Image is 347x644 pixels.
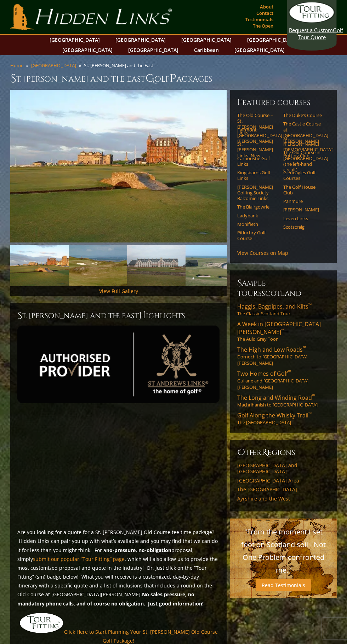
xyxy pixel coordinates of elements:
[125,45,182,55] a: [GEOGRAPHIC_DATA]
[33,556,125,562] a: submit our popular “Tour Fitting” page
[139,310,146,321] span: H
[17,310,220,321] h2: St. [PERSON_NAME] and the East ighlights
[237,97,329,108] h6: Featured Courses
[244,35,301,45] a: [GEOGRAPHIC_DATA]
[237,230,279,241] a: Pitlochry Golf Course
[308,411,312,417] sup: ™
[237,447,329,458] h6: ther egions
[237,184,279,201] a: [PERSON_NAME] Golfing Society Balcomie Links
[237,112,279,135] a: The Old Course – St. [PERSON_NAME] Links
[10,62,23,69] a: Home
[283,224,325,230] a: Scotscraig
[283,184,325,196] a: The Golf House Club
[19,612,64,634] img: tourfitting-logo-large
[237,370,291,377] span: Two Homes of Golf
[308,302,312,308] sup: ™
[256,579,311,591] a: Read Testimonials
[237,320,329,342] a: A Week in [GEOGRAPHIC_DATA][PERSON_NAME]™The Auld Grey Toon
[231,45,288,55] a: [GEOGRAPHIC_DATA]
[283,207,325,212] a: [PERSON_NAME]
[237,127,279,144] a: Fairmont [GEOGRAPHIC_DATA][PERSON_NAME]
[237,462,329,475] a: [GEOGRAPHIC_DATA] and [GEOGRAPHIC_DATA]
[255,8,275,18] a: Contact
[289,27,333,34] span: Request a Custom
[244,14,275,24] a: Testimonials
[283,216,325,221] a: Leven Links
[237,346,329,366] a: The High and Low Roads™Dornoch to [GEOGRAPHIC_DATA][PERSON_NAME]
[237,478,329,484] a: [GEOGRAPHIC_DATA] Area
[17,591,204,607] strong: No sales pressure, no mandatory phone calls, and of course no obligation. Just good information!
[312,393,315,399] sup: ™
[262,447,267,458] span: R
[99,288,138,294] a: View Full Gallery
[31,62,76,69] a: [GEOGRAPHIC_DATA]
[289,2,335,41] a: Request a CustomGolf Tour Quote
[178,35,235,45] a: [GEOGRAPHIC_DATA]
[10,71,336,86] h1: St. [PERSON_NAME] and the East olf ackages
[64,628,218,644] a: Click Here to Start Planning Your St. [PERSON_NAME] Old Course Golf Package!
[237,141,279,158] a: St. [PERSON_NAME] Links–New
[237,370,329,390] a: Two Homes of Golf™Gullane and [GEOGRAPHIC_DATA][PERSON_NAME]
[17,410,220,523] iframe: Sir-Nicks-thoughts-on-St-Andrews
[106,547,171,554] strong: no-pressure, no-obligation
[237,156,279,167] a: Carnoustie Golf Links
[237,303,329,317] a: Haggis, Bagpipes, and Kilts™The Classic Scotland Tour
[237,170,279,181] a: Kingsbarns Golf Links
[170,71,176,86] span: P
[237,303,312,310] span: Haggis, Bagpipes, and Kilts
[237,213,279,218] a: Ladybank
[237,526,329,576] p: "From the moment I set foot on Scotland soil - Not One Problem confronted me."
[283,112,325,118] a: The Duke’s Course
[237,204,279,210] a: The Blairgowrie
[84,62,156,69] li: St. [PERSON_NAME] and the East
[112,35,169,45] a: [GEOGRAPHIC_DATA]
[237,277,329,298] h6: Sample ToursScotland
[146,71,154,86] span: G
[46,35,103,45] a: [GEOGRAPHIC_DATA]
[283,150,325,172] a: The Old Course in [GEOGRAPHIC_DATA] (the left-hand circuit)
[237,411,312,419] span: Golf Along the Whisky Trail
[258,2,275,12] a: About
[237,394,329,408] a: The Long and Winding Road™Machrihanish to [GEOGRAPHIC_DATA]
[59,45,116,55] a: [GEOGRAPHIC_DATA]
[283,121,325,144] a: The Castle Course at [GEOGRAPHIC_DATA][PERSON_NAME]
[237,221,279,227] a: Monifieth
[17,326,220,403] img: st-andrews-authorized-provider-2
[237,496,329,502] a: Ayrshire and the West
[283,135,325,158] a: St. [PERSON_NAME] [DEMOGRAPHIC_DATA]’ Putting Club
[283,170,325,181] a: Gleneagles Golf Courses
[17,528,220,608] p: Are you looking for a quote for a St. [PERSON_NAME] Old Course tee time package? Hidden Links can...
[303,345,306,351] sup: ™
[237,250,288,256] a: View Courses on Map
[283,198,325,204] a: Panmure
[288,369,291,375] sup: ™
[237,394,315,402] span: The Long and Winding Road
[237,447,245,458] span: O
[281,327,284,333] sup: ™
[237,320,321,336] span: A Week in [GEOGRAPHIC_DATA][PERSON_NAME]
[237,486,329,493] a: The [GEOGRAPHIC_DATA]
[237,346,306,353] span: The High and Low Roads
[251,21,275,31] a: The Open
[190,45,222,55] a: Caribbean
[237,411,329,426] a: Golf Along the Whisky Trail™The [GEOGRAPHIC_DATA]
